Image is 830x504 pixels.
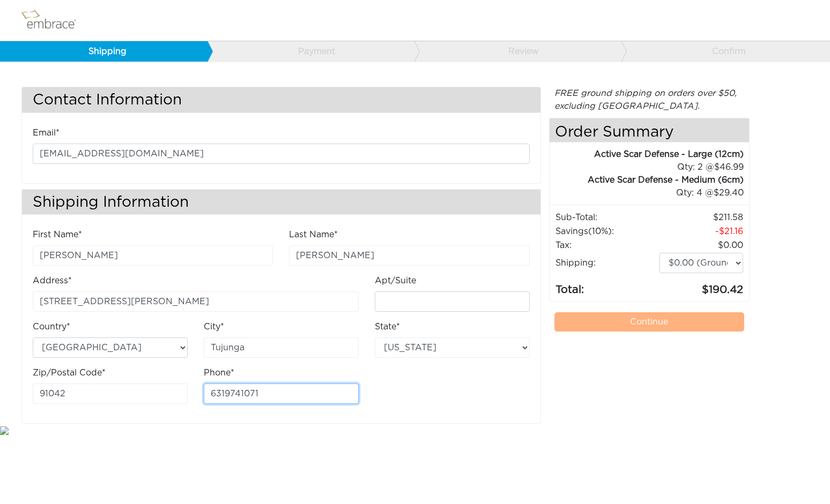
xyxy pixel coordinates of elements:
a: Confirm [621,41,828,62]
a: Payment [207,41,414,62]
td: Sub-Total: [555,210,659,224]
label: Last Name* [289,228,338,241]
td: Savings : [555,224,659,238]
label: Zip/Postal Code* [33,366,106,379]
div: 2 @ [563,161,744,174]
label: Email* [33,126,60,139]
div: Active Scar Defense - Large (12cm) [550,148,744,161]
label: Phone* [204,366,234,379]
span: (10%) [588,227,612,236]
span: 46.99 [714,163,744,171]
td: Shipping: [555,252,659,274]
label: State* [375,320,400,333]
label: First Name* [33,228,82,241]
td: 190.42 [659,274,744,298]
label: Apt/Suite [375,274,416,287]
div: 4 @ [563,186,744,199]
td: Total: [555,274,659,298]
label: City* [204,320,224,333]
h4: Order Summary [550,118,750,142]
td: 211.58 [659,210,744,224]
div: Active Scar Defense - Medium (6cm) [550,174,744,186]
td: 0.00 [659,238,744,252]
td: Tax: [555,238,659,252]
a: Review [414,41,621,62]
h3: Contact Information [22,87,540,112]
h3: Shipping Information [22,190,540,215]
label: Address* [33,274,72,287]
img: logo.png [19,7,88,34]
td: 21.16 [659,224,744,238]
div: FREE ground shipping on orders over $50, excluding [GEOGRAPHIC_DATA]. [549,87,750,112]
label: Country* [33,320,70,333]
a: Continue [554,312,745,332]
span: 29.40 [714,189,744,197]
